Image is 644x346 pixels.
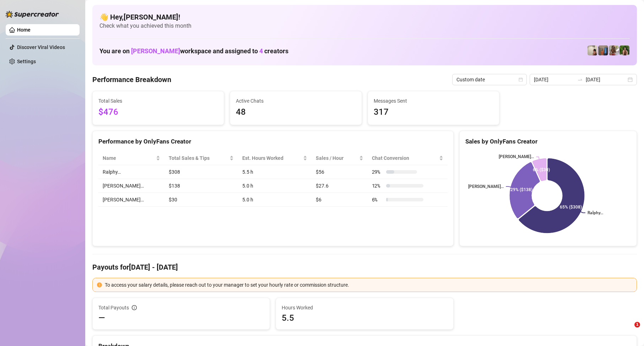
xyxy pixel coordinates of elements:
[169,154,228,162] span: Total Sales & Tips
[468,184,504,189] text: [PERSON_NAME]…
[586,76,626,83] input: End date
[238,165,312,179] td: 5.5 h
[164,151,238,165] th: Total Sales & Tips
[372,154,438,162] span: Chat Conversion
[236,106,356,119] span: 48
[242,154,302,162] div: Est. Hours Worked
[236,97,356,105] span: Active Chats
[105,281,632,289] div: To access your salary details, please reach out to your manager to set your hourly rate or commis...
[131,47,180,55] span: [PERSON_NAME]
[238,179,312,193] td: 5.0 h
[98,179,164,193] td: [PERSON_NAME]…
[282,312,447,324] span: 5.5
[609,45,619,55] img: Nathaniel
[103,154,155,162] span: Name
[577,77,583,82] span: swap-right
[534,76,574,83] input: Start date
[98,312,105,324] span: —
[588,211,603,216] text: Ralphy…
[619,45,629,55] img: Nathaniel
[372,168,383,176] span: 29 %
[456,74,523,85] span: Custom date
[465,137,631,146] div: Sales by OnlyFans Creator
[99,12,630,22] h4: 👋 Hey, [PERSON_NAME] !
[98,137,448,146] div: Performance by OnlyFans Creator
[98,151,164,165] th: Name
[316,154,357,162] span: Sales / Hour
[98,304,129,312] span: Total Payouts
[98,193,164,207] td: [PERSON_NAME]…
[6,11,59,18] img: logo-BBDzfeDw.svg
[498,155,534,160] text: [PERSON_NAME]…
[372,196,383,204] span: 6 %
[98,106,218,119] span: $476
[372,182,383,190] span: 12 %
[374,97,493,105] span: Messages Sent
[97,282,102,287] span: exclamation-circle
[312,193,367,207] td: $6
[312,151,367,165] th: Sales / Hour
[17,44,65,50] a: Discover Viral Videos
[312,165,367,179] td: $56
[312,179,367,193] td: $27.6
[164,179,238,193] td: $138
[99,47,288,55] h1: You are on workspace and assigned to creators
[620,322,637,339] iframe: Intercom live chat
[368,151,448,165] th: Chat Conversion
[634,322,640,328] span: 1
[92,262,637,272] h4: Payouts for [DATE] - [DATE]
[17,27,31,33] a: Home
[17,59,36,64] a: Settings
[374,106,493,119] span: 317
[259,47,263,55] span: 4
[164,193,238,207] td: $30
[92,75,171,85] h4: Performance Breakdown
[519,77,523,82] span: calendar
[164,165,238,179] td: $308
[282,304,447,312] span: Hours Worked
[98,97,218,105] span: Total Sales
[98,165,164,179] td: Ralphy…
[132,305,137,310] span: info-circle
[598,45,608,55] img: Wayne
[577,77,583,82] span: to
[238,193,312,207] td: 5.0 h
[99,22,630,30] span: Check what you achieved this month
[588,45,597,55] img: Ralphy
